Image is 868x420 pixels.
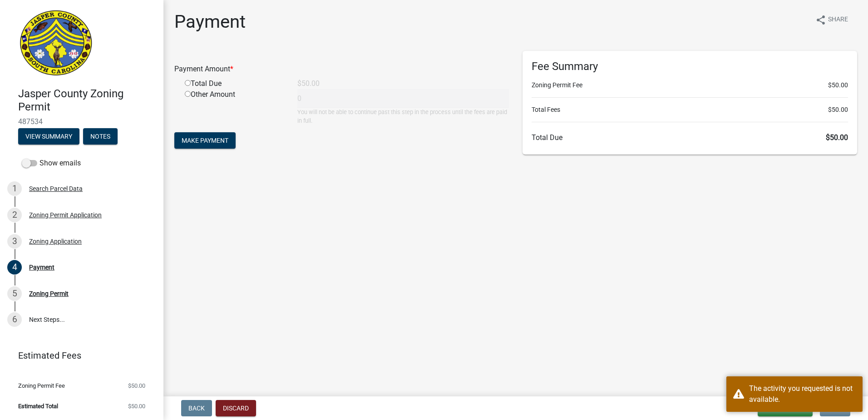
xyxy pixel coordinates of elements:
[168,64,516,75] div: Payment Amount
[7,312,22,327] div: 6
[216,400,256,416] button: Discard
[7,208,22,222] div: 2
[7,346,149,365] a: Estimated Fees
[18,128,79,145] button: View Summary
[29,185,83,192] div: Search Parcel Data
[174,132,236,149] button: Make Payment
[18,133,79,140] wm-modal-confirm: Summary
[532,133,848,142] h6: Total Due
[808,11,855,29] button: shareShare
[83,128,118,145] button: Notes
[29,264,54,270] div: Payment
[188,405,205,412] span: Back
[532,80,848,90] li: Zoning Permit Fee
[532,60,848,73] h6: Fee Summary
[7,260,22,275] div: 4
[828,105,848,115] span: $50.00
[83,133,118,140] wm-modal-confirm: Notes
[18,403,58,409] span: Estimated Total
[828,80,848,90] span: $50.00
[128,383,145,389] span: $50.00
[29,238,82,245] div: Zoning Application
[18,87,156,114] h4: Jasper County Zoning Permit
[7,234,22,249] div: 3
[18,117,145,126] span: 487534
[815,15,826,25] i: share
[29,212,102,218] div: Zoning Permit Application
[7,181,22,196] div: 1
[828,15,848,25] span: Share
[749,383,856,405] div: The activity you requested is not available.
[18,10,94,78] img: Jasper County, South Carolina
[182,137,228,144] span: Make Payment
[174,11,246,33] h1: Payment
[29,290,69,297] div: Zoning Permit
[826,133,848,142] span: $50.00
[178,89,291,125] div: Other Amount
[22,158,81,169] label: Show emails
[128,403,145,409] span: $50.00
[532,105,848,115] li: Total Fees
[181,400,212,416] button: Back
[18,383,65,389] span: Zoning Permit Fee
[7,286,22,301] div: 5
[178,78,291,89] div: Total Due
